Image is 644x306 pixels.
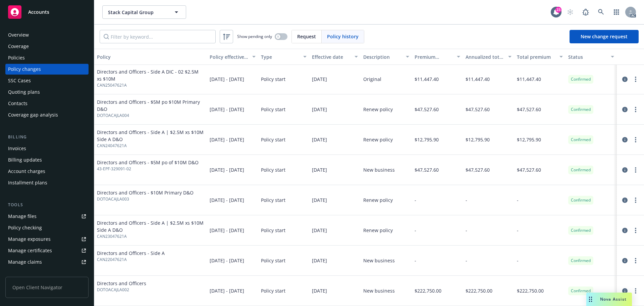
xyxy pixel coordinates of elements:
[8,52,25,63] div: Policies
[5,143,89,154] a: Invoices
[210,287,244,294] span: [DATE] - [DATE]
[94,49,207,65] button: Policy
[5,177,89,188] a: Installment plans
[210,136,244,143] span: [DATE] - [DATE]
[415,76,439,83] span: $11,447.40
[97,189,194,196] span: Directors and Officers - $10M Primary D&O
[621,75,629,83] a: circleInformation
[566,49,617,65] button: Status
[5,3,89,21] a: Accounts
[8,110,58,120] div: Coverage gap analysis
[8,143,26,154] div: Invoices
[415,53,453,60] div: Premium change
[363,76,381,83] div: Original
[415,196,416,204] span: -
[363,196,393,204] div: Renew policy
[102,5,186,19] button: Stack Capital Group
[571,137,591,143] span: Confirmed
[97,250,165,257] span: Directors and Officers - Side A
[261,136,285,143] span: Policy start
[5,202,89,208] div: Tools
[97,53,204,60] div: Policy
[8,166,45,177] div: Account charges
[570,30,639,43] a: New change request
[463,49,514,65] button: Annualized total premium change
[210,166,244,173] span: [DATE] - [DATE]
[8,234,51,245] div: Manage exposures
[97,287,146,293] span: DOTOACAJLA002
[568,53,607,60] div: Status
[261,166,285,173] span: Policy start
[210,106,244,113] span: [DATE] - [DATE]
[5,234,89,245] a: Manage exposures
[8,64,41,75] div: Policy changes
[312,196,327,204] span: [DATE]
[5,166,89,177] a: Account charges
[600,296,627,302] span: Nova Assist
[210,257,244,264] span: [DATE] - [DATE]
[466,53,504,60] div: Annualized total premium change
[621,105,629,114] a: circleInformation
[5,277,89,298] span: Open Client Navigator
[97,166,199,172] span: 43-EPF-329091-02
[97,68,204,82] span: Directors and Officers - Side A DIC - 02 $2.5M xs $10M
[5,134,89,140] div: Billing
[571,167,591,173] span: Confirmed
[97,280,146,287] span: Directors and Officers
[5,41,89,52] a: Coverage
[415,166,439,173] span: $47,527.60
[312,76,327,83] span: [DATE]
[594,5,608,19] a: Search
[5,245,89,256] a: Manage certificates
[514,49,566,65] button: Total premium
[632,166,640,174] a: more
[466,106,490,113] span: $47,527.60
[415,287,441,294] span: $222,750.00
[237,34,272,39] span: Show pending only
[586,293,595,306] div: Drag to move
[312,53,351,60] div: Effective date
[261,106,285,113] span: Policy start
[261,76,285,83] span: Policy start
[8,257,42,267] div: Manage claims
[363,53,402,60] div: Description
[5,268,89,279] a: Manage BORs
[517,287,544,294] span: $222,750.00
[5,52,89,63] a: Policies
[517,257,519,264] span: -
[100,30,216,43] input: Filter by keyword...
[8,155,42,165] div: Billing updates
[571,76,591,82] span: Confirmed
[466,227,467,234] span: -
[466,166,490,173] span: $47,527.60
[5,155,89,165] a: Billing updates
[610,5,623,19] a: Switch app
[571,197,591,203] span: Confirmed
[97,82,204,88] span: CAN25047621A
[327,33,359,40] span: Policy history
[5,257,89,267] a: Manage claims
[97,233,204,239] span: CAN23047621A
[621,257,629,265] a: circleInformation
[5,110,89,120] a: Coverage gap analysis
[8,87,40,97] div: Quoting plans
[412,49,463,65] button: Premium change
[586,293,632,306] button: Nova Assist
[632,136,640,144] a: more
[517,136,541,143] span: $12,795.90
[8,211,37,222] div: Manage files
[621,136,629,144] a: circleInformation
[363,227,393,234] div: Renew policy
[297,33,316,40] span: Request
[632,75,640,83] a: more
[632,287,640,295] a: more
[210,53,248,60] div: Policy effective dates
[571,288,591,294] span: Confirmed
[8,222,42,233] div: Policy checking
[466,287,492,294] span: $222,750.00
[97,113,204,119] span: DOTOACAJLA004
[261,257,285,264] span: Policy start
[555,7,561,13] div: 23
[258,49,310,65] button: Type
